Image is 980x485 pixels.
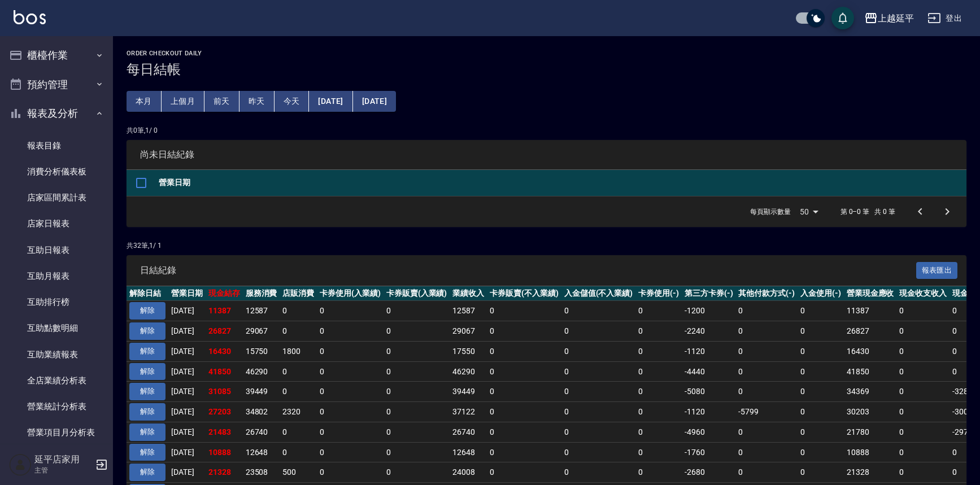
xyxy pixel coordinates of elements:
td: 0 [896,402,949,422]
td: [DATE] [168,382,206,402]
p: 共 32 筆, 1 / 1 [127,241,966,251]
span: 日結紀錄 [140,265,916,276]
td: 26827 [844,321,897,342]
td: [DATE] [168,402,206,422]
td: -5080 [682,382,736,402]
td: 15750 [243,341,280,361]
button: 解除 [129,363,165,381]
td: 11387 [844,301,897,321]
a: 店家區間累計表 [5,185,108,211]
td: [DATE] [168,361,206,382]
th: 現金結存 [206,286,243,301]
td: 0 [280,422,317,442]
th: 入金使用(-) [798,286,844,301]
td: 0 [896,382,949,402]
td: 0 [798,321,844,342]
button: 解除 [129,403,165,421]
td: 0 [635,442,682,462]
button: 上個月 [162,91,204,112]
td: 0 [635,462,682,483]
th: 卡券使用(入業績) [317,286,384,301]
td: 27203 [206,402,243,422]
td: 0 [735,341,798,361]
td: 0 [896,442,949,462]
td: 0 [561,442,636,462]
td: 0 [735,382,798,402]
td: -1200 [682,301,736,321]
p: 共 0 筆, 1 / 0 [127,125,966,136]
td: 0 [280,361,317,382]
td: 0 [735,361,798,382]
td: 21328 [844,462,897,483]
td: 0 [280,382,317,402]
td: [DATE] [168,321,206,342]
th: 營業日期 [156,170,966,196]
td: -2240 [682,321,736,342]
a: 營業項目月分析表 [5,420,108,445]
td: 0 [896,422,949,442]
td: 16430 [844,341,897,361]
td: 0 [384,382,450,402]
button: 解除 [129,302,165,320]
td: 0 [317,301,384,321]
p: 主管 [34,465,92,475]
td: 0 [487,442,561,462]
td: 0 [735,462,798,483]
button: 前天 [204,91,239,112]
td: [DATE] [168,442,206,462]
td: 26740 [450,422,487,442]
td: 0 [896,321,949,342]
td: 0 [735,321,798,342]
button: 報表匯出 [916,262,958,279]
a: 報表目錄 [5,133,108,159]
button: 解除 [129,464,165,481]
td: 0 [896,462,949,483]
th: 店販消費 [280,286,317,301]
td: 17550 [450,341,487,361]
td: 34369 [844,382,897,402]
td: 0 [635,321,682,342]
button: 登出 [923,8,966,29]
a: 店家日報表 [5,211,108,237]
p: 第 0–0 筆 共 0 筆 [840,207,895,217]
td: 0 [798,402,844,422]
th: 現金收支收入 [896,286,949,301]
td: [DATE] [168,341,206,361]
td: 0 [735,442,798,462]
td: 0 [317,321,384,342]
td: 21483 [206,422,243,442]
button: 昨天 [239,91,275,112]
td: 0 [798,382,844,402]
th: 營業日期 [168,286,206,301]
h3: 每日結帳 [127,62,966,77]
td: 0 [735,422,798,442]
td: 0 [798,361,844,382]
td: 23508 [243,462,280,483]
span: 尚未日結紀錄 [140,149,953,160]
td: [DATE] [168,422,206,442]
a: 互助月報表 [5,263,108,289]
td: 26827 [206,321,243,342]
h2: Order checkout daily [127,50,966,57]
button: [DATE] [309,91,352,112]
div: 50 [795,196,822,227]
td: 0 [280,301,317,321]
td: 0 [487,361,561,382]
td: 0 [561,301,636,321]
td: -1760 [682,442,736,462]
td: 41850 [844,361,897,382]
a: 消費分析儀表板 [5,159,108,185]
button: [DATE] [353,91,396,112]
a: 互助日報表 [5,237,108,263]
button: 本月 [127,91,162,112]
td: 0 [896,341,949,361]
td: 12648 [243,442,280,462]
p: 每頁顯示數量 [750,207,791,217]
td: -5799 [735,402,798,422]
button: 櫃檯作業 [5,41,108,70]
td: 11387 [206,301,243,321]
td: 46290 [450,361,487,382]
td: 0 [317,462,384,483]
button: 解除 [129,444,165,461]
td: 0 [384,442,450,462]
